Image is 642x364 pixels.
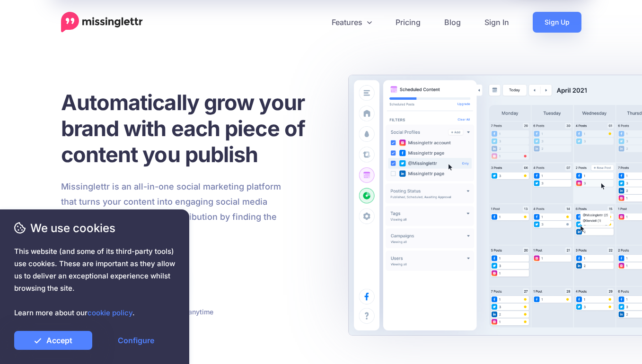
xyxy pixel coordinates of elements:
[14,245,175,319] span: This website (and some of its third-party tools) use cookies. These are important as they allow u...
[97,331,175,350] a: Configure
[384,12,432,33] a: Pricing
[14,220,175,236] span: We use cookies
[432,12,473,33] a: Blog
[88,308,132,317] a: cookie policy
[320,12,384,33] a: Features
[61,179,281,240] p: Missinglettr is an all-in-one social marketing platform that turns your content into engaging soc...
[61,89,328,167] h1: Automatically grow your brand with each piece of content you publish
[533,12,581,33] a: Sign Up
[61,12,143,33] a: Home
[473,12,521,33] a: Sign In
[14,331,92,350] a: Accept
